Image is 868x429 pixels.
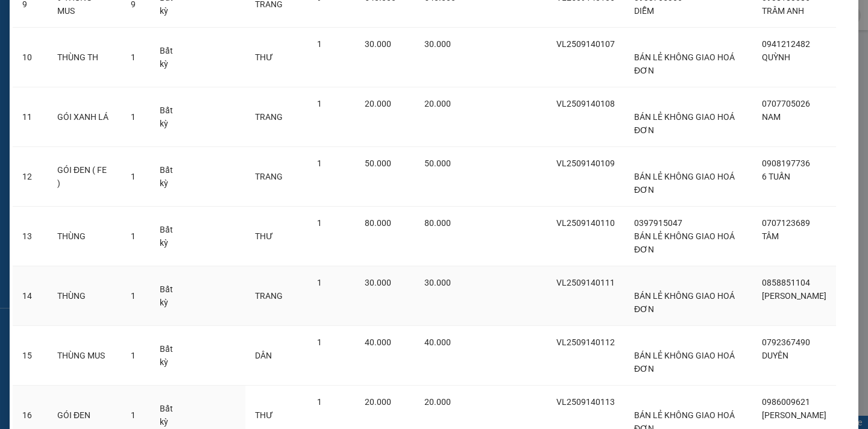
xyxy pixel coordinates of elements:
[150,326,192,386] td: Bất kỳ
[365,397,391,407] span: 20.000
[762,172,790,181] span: 6 TUẤN
[10,10,70,39] div: Vĩnh Long
[424,337,451,347] span: 40.000
[48,266,121,326] td: THÙNG
[762,6,804,16] span: TRÂM ANH
[150,147,192,207] td: Bất kỳ
[13,147,48,207] td: 12
[556,39,615,49] span: VL2509140107
[255,172,283,181] span: TRANG
[762,291,826,301] span: [PERSON_NAME]
[762,397,810,407] span: 0986009621
[255,52,273,62] span: THƯ
[762,278,810,287] span: 0858851104
[634,112,735,135] span: BÁN LẺ KHÔNG GIAO HOÁ ĐƠN
[762,112,781,122] span: NAM
[131,291,136,301] span: 1
[78,54,175,70] div: 0792367490
[48,87,121,147] td: GÓI XANH LÁ
[131,410,136,420] span: 1
[131,112,136,122] span: 1
[317,278,322,287] span: 1
[762,39,810,49] span: 0941212482
[634,351,735,374] span: BÁN LẺ KHÔNG GIAO HOÁ ĐƠN
[365,278,391,287] span: 30.000
[556,158,615,168] span: VL2509140109
[762,218,810,228] span: 0707123689
[10,11,29,24] span: Gửi:
[131,52,136,62] span: 1
[255,291,283,301] span: TRANG
[317,397,322,407] span: 1
[13,326,48,386] td: 15
[762,351,788,360] span: DUYÊN
[255,351,272,360] span: DÂN
[255,112,283,122] span: TRANG
[48,207,121,266] td: THÙNG
[365,337,391,347] span: 40.000
[424,278,451,287] span: 30.000
[762,231,779,241] span: TÂM
[365,218,391,228] span: 80.000
[556,218,615,228] span: VL2509140110
[762,158,810,168] span: 0908197736
[150,87,192,147] td: Bất kỳ
[365,39,391,49] span: 30.000
[78,39,175,54] div: DUYÊN
[556,278,615,287] span: VL2509140111
[424,397,451,407] span: 20.000
[762,337,810,347] span: 0792367490
[317,39,322,49] span: 1
[634,172,735,195] span: BÁN LẺ KHÔNG GIAO HOÁ ĐƠN
[762,52,790,62] span: QUỲNH
[131,172,136,181] span: 1
[762,99,810,108] span: 0707705026
[48,147,121,207] td: GÓI ĐEN ( FE )
[365,99,391,108] span: 20.000
[634,231,735,254] span: BÁN LẺ KHÔNG GIAO HOÁ ĐƠN
[317,218,322,228] span: 1
[424,218,451,228] span: 80.000
[255,410,273,420] span: THƯ
[317,337,322,347] span: 1
[762,410,826,420] span: [PERSON_NAME]
[78,11,107,24] span: Nhận:
[556,397,615,407] span: VL2509140113
[317,99,322,108] span: 1
[13,207,48,266] td: 13
[634,52,735,75] span: BÁN LẺ KHÔNG GIAO HOÁ ĐƠN
[424,158,451,168] span: 50.000
[48,326,121,386] td: THÙNG MUS
[317,158,322,168] span: 1
[131,231,136,241] span: 1
[150,207,192,266] td: Bất kỳ
[10,39,70,97] div: BÁN LẺ KHÔNG GIAO HOÁ ĐƠN
[365,158,391,168] span: 50.000
[78,10,175,39] div: TP. [PERSON_NAME]
[424,99,451,108] span: 20.000
[150,28,192,87] td: Bất kỳ
[13,266,48,326] td: 14
[255,231,273,241] span: THƯ
[634,291,735,314] span: BÁN LẺ KHÔNG GIAO HOÁ ĐƠN
[556,337,615,347] span: VL2509140112
[556,99,615,108] span: VL2509140108
[13,87,48,147] td: 11
[48,28,121,87] td: THÙNG TH
[424,39,451,49] span: 30.000
[131,351,136,360] span: 1
[150,266,192,326] td: Bất kỳ
[13,28,48,87] td: 10
[634,6,654,16] span: DIỄM
[634,218,682,228] span: 0397915047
